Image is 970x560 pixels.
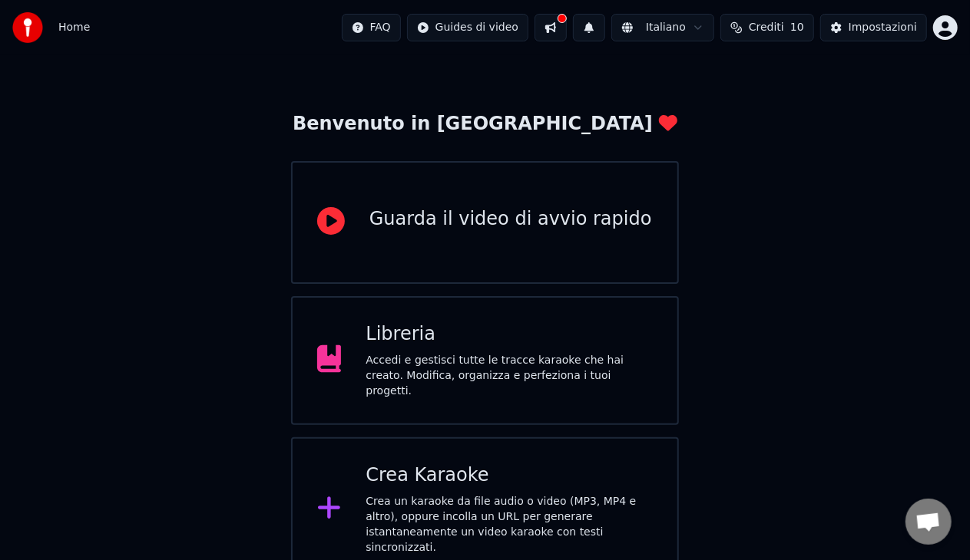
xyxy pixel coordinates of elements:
[407,14,528,41] button: Guides di video
[366,322,653,347] div: Libreria
[369,207,652,232] div: Guarda il video di avvio rapido
[849,20,917,35] div: Impostazioni
[12,12,43,43] img: youka
[749,20,784,35] span: Crediti
[720,14,814,41] button: Crediti10
[58,20,90,35] nav: breadcrumb
[366,494,653,555] div: Crea un karaoke da file audio o video (MP3, MP4 e altro), oppure incolla un URL per generare ista...
[790,20,804,35] span: 10
[820,14,927,41] button: Impostazioni
[366,353,653,399] div: Accedi e gestisci tutte le tracce karaoke che hai creato. Modifica, organizza e perfeziona i tuoi...
[293,112,677,137] div: Benvenuto in [GEOGRAPHIC_DATA]
[905,499,952,545] div: Aprire la chat
[342,14,401,41] button: FAQ
[58,20,90,35] span: Home
[366,463,653,488] div: Crea Karaoke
